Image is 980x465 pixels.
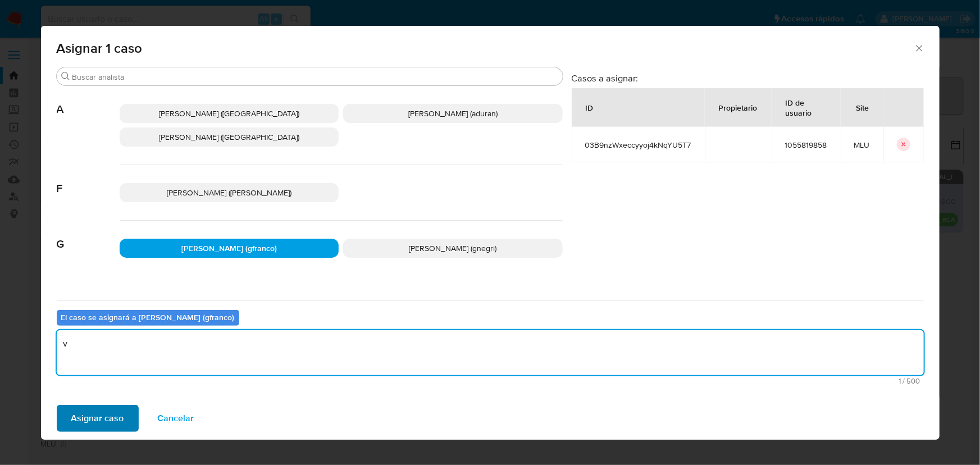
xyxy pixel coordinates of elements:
[41,26,940,440] div: assign-modal
[72,72,558,82] input: Buscar analista
[120,239,339,258] div: [PERSON_NAME] (gfranco)
[585,140,691,150] span: 03B9nzWxeccyyoj4kNqYU5T7
[57,86,120,116] span: A
[705,94,771,121] div: Propietario
[343,239,563,258] div: [PERSON_NAME] (gnegri)
[60,377,920,385] span: Máximo 500 caracteres
[914,43,924,53] button: Cerrar ventana
[57,42,914,55] span: Asignar 1 caso
[572,72,924,84] h3: Casos a asignar:
[159,131,299,143] span: [PERSON_NAME] ([GEOGRAPHIC_DATA])
[57,165,120,195] span: F
[181,243,277,254] span: [PERSON_NAME] (gfranco)
[143,405,209,432] button: Cancelar
[120,104,339,123] div: [PERSON_NAME] ([GEOGRAPHIC_DATA])
[120,127,339,147] div: [PERSON_NAME] ([GEOGRAPHIC_DATA])
[159,108,299,119] span: [PERSON_NAME] ([GEOGRAPHIC_DATA])
[772,89,840,126] div: ID de usuario
[120,183,339,202] div: [PERSON_NAME] ([PERSON_NAME])
[854,140,870,150] span: MLU
[785,140,827,150] span: 1055819858
[897,138,910,151] button: icon-button
[572,94,607,121] div: ID
[409,243,496,254] span: [PERSON_NAME] (gnegri)
[61,312,235,323] b: El caso se asignará a [PERSON_NAME] (gfranco)
[343,104,563,123] div: [PERSON_NAME] (aduran)
[408,108,498,119] span: [PERSON_NAME] (aduran)
[61,72,70,81] button: Buscar
[843,94,883,121] div: Site
[57,405,139,432] button: Asignar caso
[57,221,120,251] span: G
[158,406,194,431] span: Cancelar
[71,406,124,431] span: Asignar caso
[167,187,291,198] span: [PERSON_NAME] ([PERSON_NAME])
[57,330,924,375] textarea: v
